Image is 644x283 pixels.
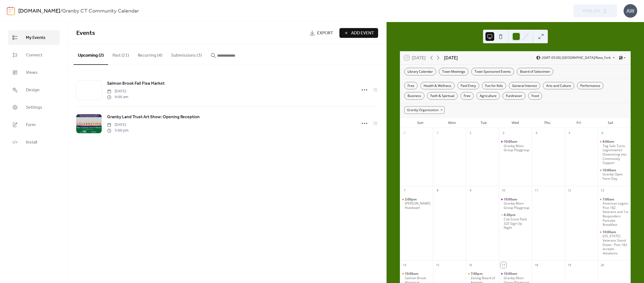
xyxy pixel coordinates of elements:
div: [DATE] [444,54,458,61]
div: 31 [402,130,408,136]
div: 9 [467,188,473,194]
div: Granby Mom Group Playgroup [504,201,530,210]
div: 4 [533,130,539,136]
div: 14 [402,262,408,268]
div: Board of Selectmen [517,68,553,75]
div: Town Sponsored Events [471,68,514,75]
div: Granby Open Farm Day [598,168,631,181]
div: Fun for Kids [482,82,506,90]
img: logo [7,7,15,15]
span: 2:00pm [405,197,418,202]
span: 10:00am [504,139,518,144]
button: Submissions (3) [167,44,206,64]
div: Fri [563,117,594,128]
div: 8 [435,188,441,194]
a: Form [8,117,60,132]
a: Views [8,65,60,80]
div: [US_STATE] Veterans Stand Down - Post 182 accepts donations [603,234,628,255]
span: Granby Land Trust Art Show: Opening Reception [107,114,200,120]
div: Sun [404,117,436,128]
div: Holcomb Hoedown! [400,197,433,210]
span: Events [76,27,95,39]
div: Free [460,92,474,100]
span: 10:00am [603,168,617,172]
div: 20 [599,262,605,268]
div: [PERSON_NAME] Hoedown! [405,201,431,210]
div: Business [404,92,424,100]
div: Free [404,82,418,90]
div: 1 [435,130,441,136]
span: Connect [26,52,42,59]
div: Connecticut Veterans Stand Down - Post 182 accepts donations [598,230,631,255]
span: Install [26,139,37,146]
div: American Legion Post 182 Veterans and 1st Responders Pancake Breakfast [598,197,631,227]
div: Agriculture [476,92,500,100]
div: Cub Scout Pack 325 Sign Up Night [504,217,530,230]
span: Design [26,87,40,93]
div: 2 [467,130,473,136]
span: Export [317,30,333,36]
div: Tag Sale Turns Legionnaires' Downsizing into Community Support [598,139,631,165]
span: 5:00 pm [107,128,129,133]
div: Mon [436,117,468,128]
div: 19 [566,262,572,268]
a: Design [8,83,60,97]
div: Tag Sale Turns Legionnaires' Downsizing into Community Support [603,144,628,165]
span: Add Event [351,30,374,36]
div: 17 [500,262,506,268]
div: Sat [595,117,626,128]
span: 7:00am [603,197,615,202]
a: Settings [8,100,60,115]
div: Granby Open Farm Day [603,172,628,181]
div: Granby Mom Group Playgroup [499,139,532,152]
b: / [60,6,62,16]
a: Salmon Brook Fall Flea Market [107,80,165,87]
span: 10:00am [603,230,617,234]
span: 8:00am [603,139,615,144]
button: Upcoming (2) [74,44,108,65]
div: General Interest [509,82,540,90]
div: Town Meetings [439,68,469,75]
span: [DATE] [107,89,128,94]
span: Settings [26,104,42,111]
div: Granby Mom Group Playgroup [504,144,530,152]
button: Recurring (4) [133,44,167,64]
div: Performance [577,82,603,90]
div: 7 [402,188,408,194]
div: 6 [599,130,605,136]
div: American Legion Post 182 Veterans and 1st Responders Pancake Breakfast [603,201,628,227]
div: Granby Mom Group Playgroup [499,197,532,210]
div: Fundraiser [503,92,525,100]
div: 16 [467,262,473,268]
span: My Events [26,35,45,41]
div: Cub Scout Pack 325 Sign Up Night [499,213,532,230]
div: Paid Entry [457,82,479,90]
div: 13 [599,188,605,194]
div: Food [528,92,542,100]
a: Install [8,135,60,150]
span: 7:00pm [471,272,484,276]
div: Wed [500,117,531,128]
div: 15 [435,262,441,268]
span: 6:30pm [504,213,517,217]
span: Views [26,69,38,76]
div: Library Calendar [404,68,436,75]
span: 9:00 am [107,94,128,100]
div: Health & Wellness [420,82,455,90]
div: Thu [531,117,563,128]
button: Past (21) [108,44,133,64]
div: 5 [566,130,572,136]
div: 18 [533,262,539,268]
span: [DATE] [107,122,129,128]
span: 10:00am [504,197,518,202]
div: Arts and Culture [543,82,574,90]
a: Export [305,28,337,38]
span: 10:00am [504,272,518,276]
span: (GMT-05:00) [GEOGRAPHIC_DATA]/New_York [542,56,611,59]
span: Form [26,122,36,128]
b: Granby CT Community Calendar [62,6,139,16]
a: [DOMAIN_NAME] [18,6,60,16]
button: Add Event [339,28,378,38]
